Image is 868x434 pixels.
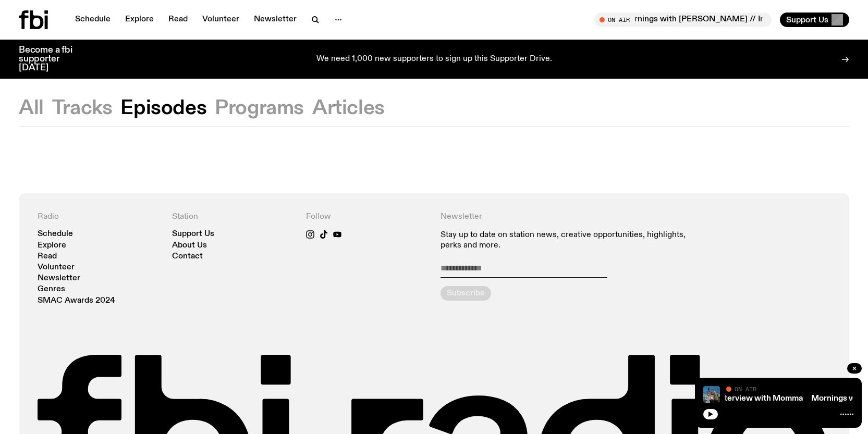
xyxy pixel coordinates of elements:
[312,99,385,118] button: Articles
[316,55,552,64] p: We need 1,000 new supporters to sign up this Supporter Drive.
[38,230,73,238] a: Schedule
[120,99,206,118] button: Episodes
[441,286,491,301] button: Subscribe
[196,13,246,27] a: Volunteer
[582,394,803,403] a: Mornings with [PERSON_NAME] // Interview with Momma
[69,13,117,27] a: Schedule
[38,297,115,305] a: SMAC Awards 2024
[172,242,207,250] a: About Us
[306,212,428,222] h4: Follow
[248,13,303,27] a: Newsletter
[172,230,214,238] a: Support Us
[38,286,65,293] a: Genres
[52,99,113,118] button: Tracks
[735,386,756,392] span: On Air
[441,230,696,250] p: Stay up to date on station news, creative opportunities, highlights, perks and more.
[19,46,85,72] h3: Become a fbi supporter [DATE]
[38,275,80,282] a: Newsletter
[172,253,203,261] a: Contact
[38,212,160,222] h4: Radio
[19,99,44,118] button: All
[162,13,194,27] a: Read
[38,264,75,271] a: Volunteer
[119,13,160,27] a: Explore
[594,13,772,27] button: On AirMornings with [PERSON_NAME] // Interview with Momma
[38,253,57,261] a: Read
[786,15,828,24] span: Support Us
[172,212,294,222] h4: Station
[38,242,66,250] a: Explore
[441,212,696,222] h4: Newsletter
[780,13,849,27] button: Support Us
[215,99,304,118] button: Programs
